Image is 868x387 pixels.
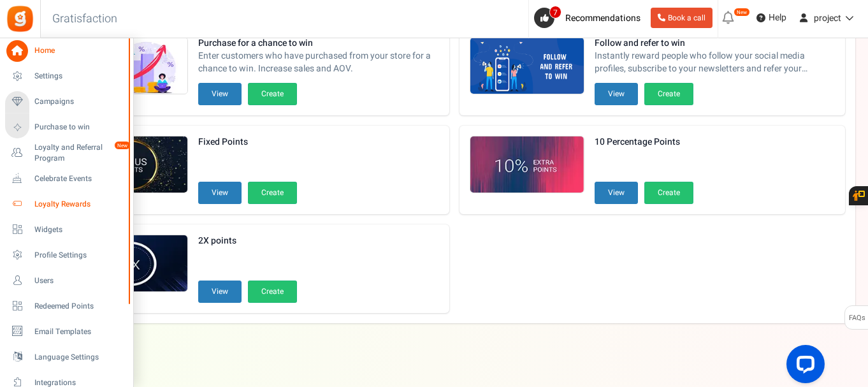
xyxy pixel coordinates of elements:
[595,50,835,75] span: Instantly reward people who follow your social media profiles, subscribe to your newsletters and ...
[765,11,786,24] span: Help
[644,182,693,204] button: Create
[644,83,693,105] button: Create
[114,141,131,150] em: New
[34,250,124,261] span: Profile Settings
[6,4,34,33] img: Gratisfaction
[5,244,127,266] a: Profile Settings
[565,11,640,25] span: Recommendations
[198,83,242,105] button: View
[248,281,297,303] button: Create
[198,182,242,204] button: View
[651,8,712,28] a: Book a call
[34,45,124,56] span: Home
[34,352,124,363] span: Language Settings
[5,219,127,240] a: Widgets
[470,38,584,95] img: Recommended Campaigns
[198,235,297,247] strong: 2X points
[34,301,124,312] span: Redeemed Points
[5,40,127,62] a: Home
[198,136,297,149] strong: Fixed Points
[549,6,561,18] span: 7
[5,168,127,189] a: Celebrate Events
[5,346,127,368] a: Language Settings
[5,66,127,87] a: Settings
[470,136,584,194] img: Recommended Campaigns
[34,326,124,337] span: Email Templates
[34,199,124,210] span: Loyalty Rewards
[248,182,297,204] button: Create
[595,83,638,105] button: View
[198,281,242,303] button: View
[595,37,835,50] strong: Follow and refer to win
[5,321,127,342] a: Email Templates
[5,270,127,291] a: Users
[814,11,841,25] span: project
[595,182,638,204] button: View
[38,6,131,32] h3: Gratisfaction
[248,83,297,105] button: Create
[198,37,439,50] strong: Purchase for a chance to win
[34,142,127,164] span: Loyalty and Referral Program
[34,224,124,235] span: Widgets
[34,275,124,286] span: Users
[595,136,693,149] strong: 10 Percentage Points
[34,96,124,107] span: Campaigns
[534,8,646,28] a: 7 Recommendations
[5,193,127,215] a: Loyalty Rewards
[5,295,127,317] a: Redeemed Points
[848,306,865,330] span: FAQs
[5,91,127,113] a: Campaigns
[34,122,124,133] span: Purchase to win
[751,8,792,28] a: Help
[5,142,127,164] a: Loyalty and Referral Program New
[34,71,124,82] span: Settings
[198,50,439,75] span: Enter customers who have purchased from your store for a chance to win. Increase sales and AOV.
[734,8,750,17] em: New
[5,117,127,138] a: Purchase to win
[34,173,124,184] span: Celebrate Events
